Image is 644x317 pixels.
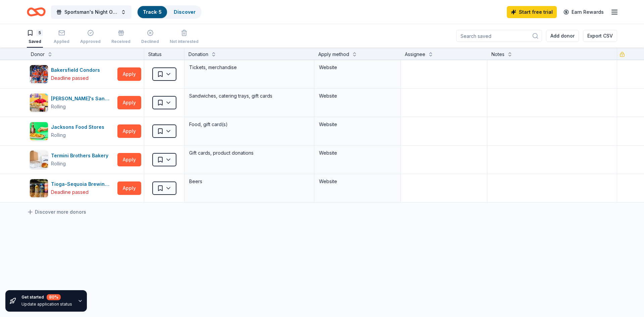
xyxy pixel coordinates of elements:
[27,27,43,48] button: 5Saved
[170,27,199,48] button: Not interested
[189,50,208,58] div: Donation
[51,5,131,19] button: Sportsman's Night Out for Conservation
[319,92,396,100] div: Website
[30,179,115,198] button: Image for Tioga-Sequoia Brewing Co.Tioga-Sequoia Brewing Co.Deadline passed
[174,9,196,15] a: Discover
[319,63,396,71] div: Website
[111,39,130,44] div: Received
[51,74,89,82] div: Deadline passed
[111,27,130,48] button: Received
[583,30,617,42] button: Export CSV
[318,50,349,58] div: Apply method
[54,39,69,44] div: Applied
[51,152,111,160] div: Termini Brothers Bakery
[47,294,61,300] div: 80 %
[546,30,579,42] button: Add donor
[143,9,162,15] a: Track· 5
[30,93,115,112] button: Image for Ike's Sandwiches[PERSON_NAME]'s SandwichesRolling
[189,63,310,72] div: Tickets, merchandise
[21,294,72,300] div: Get started
[141,27,159,48] button: Declined
[21,302,72,307] div: Update application status
[117,124,141,138] button: Apply
[31,50,45,58] div: Donor
[54,27,69,48] button: Applied
[405,50,425,58] div: Assignee
[117,153,141,166] button: Apply
[189,120,310,129] div: Food, gift card(s)
[141,39,159,44] div: Declined
[319,149,396,157] div: Website
[51,160,66,168] div: Rolling
[30,179,48,197] img: Image for Tioga-Sequoia Brewing Co.
[30,65,115,84] button: Image for Bakersfield CondorsBakersfield CondorsDeadline passed
[117,67,141,81] button: Apply
[30,94,48,112] img: Image for Ike's Sandwiches
[189,177,310,186] div: Beers
[189,148,310,158] div: Gift cards, product donations
[80,27,101,48] button: Approved
[27,4,46,20] a: Home
[319,177,396,186] div: Website
[30,65,48,83] img: Image for Bakersfield Condors
[189,91,310,101] div: Sandwiches, catering trays, gift cards
[456,30,542,42] input: Search saved
[144,48,184,60] div: Status
[27,39,43,44] div: Saved
[51,131,66,139] div: Rolling
[319,120,396,128] div: Website
[51,180,115,188] div: Tioga-Sequoia Brewing Co.
[51,123,107,131] div: Jacksons Food Stores
[137,5,202,19] button: Track· 5Discover
[36,30,43,36] div: 5
[117,96,141,109] button: Apply
[51,103,66,111] div: Rolling
[51,66,103,74] div: Bakersfield Condors
[30,151,48,169] img: Image for Termini Brothers Bakery
[170,39,199,44] div: Not interested
[27,208,86,216] a: Discover more donors
[64,8,118,16] span: Sportsman's Night Out for Conservation
[51,188,89,196] div: Deadline passed
[80,39,101,44] div: Approved
[30,150,115,169] button: Image for Termini Brothers BakeryTermini Brothers BakeryRolling
[30,122,115,141] button: Image for Jacksons Food StoresJacksons Food StoresRolling
[117,181,141,195] button: Apply
[491,50,504,58] div: Notes
[559,6,608,18] a: Earn Rewards
[507,6,557,18] a: Start free trial
[30,122,48,140] img: Image for Jacksons Food Stores
[51,95,115,103] div: [PERSON_NAME]'s Sandwiches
